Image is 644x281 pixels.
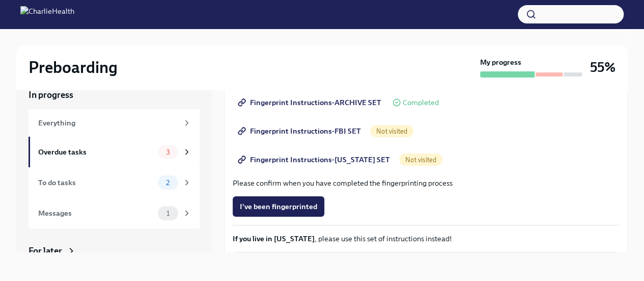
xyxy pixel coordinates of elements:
a: Everything [29,109,200,137]
a: Fingerprint Instructions-FBI SET [233,121,368,141]
a: Messages1 [29,198,200,228]
span: Fingerprint Instructions-[US_STATE] SET [240,155,390,165]
strong: If you live in [US_STATE] [233,234,315,243]
span: Fingerprint Instructions-ARCHIVE SET [240,97,381,108]
div: Everything [38,117,178,129]
p: Please confirm when you have completed the fingerprinting process [233,178,619,188]
h2: Preboarding [29,57,118,78]
div: For later [29,245,62,257]
img: CharlieHealth [20,6,74,22]
span: 3 [160,148,176,156]
a: In progress [29,89,200,101]
button: I've been fingerprinted [233,196,324,217]
p: , please use this set of instructions instead! [233,234,619,244]
a: Fingerprint Instructions-[US_STATE] SET [233,149,397,170]
span: 2 [160,179,176,187]
span: Not visited [370,127,413,135]
span: 1 [160,210,176,217]
span: I've been fingerprinted [240,201,317,212]
div: To do tasks [38,177,154,188]
a: To do tasks2 [29,167,200,198]
div: Messages [38,208,154,219]
a: For later [29,245,200,257]
div: Overdue tasks [38,146,154,158]
span: Completed [403,99,439,107]
span: Fingerprint Instructions-FBI SET [240,126,361,136]
a: Fingerprint Instructions-ARCHIVE SET [233,92,388,113]
span: Not visited [399,156,442,164]
h3: 55% [590,58,615,76]
strong: My progress [480,57,521,67]
a: Overdue tasks3 [29,137,200,167]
